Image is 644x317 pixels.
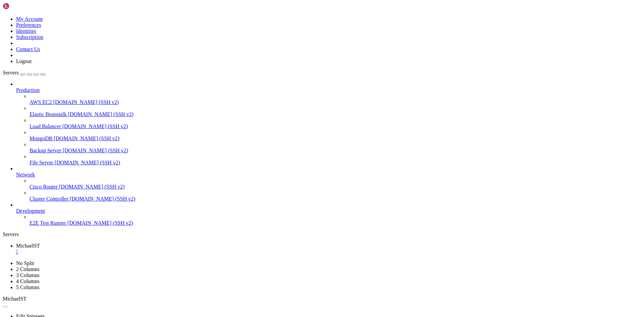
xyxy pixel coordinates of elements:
[16,208,45,214] span: Development
[55,160,120,165] span: [DOMAIN_NAME] (SSH v2)
[3,8,5,14] div: (0, 1)
[30,220,641,226] a: E2E Test Runner [DOMAIN_NAME] (SSH v2)
[30,99,52,105] span: AWS EC2
[16,172,641,178] a: Network
[3,231,641,237] div: Servers
[30,136,641,142] a: MongoDB [DOMAIN_NAME] (SSH v2)
[30,190,641,202] li: Cluster Controller [DOMAIN_NAME] (SSH v2)
[3,70,19,75] span: Servers
[16,81,641,166] li: Production
[3,296,26,302] span: MichaelST
[62,123,128,129] span: [DOMAIN_NAME] (SSH v2)
[30,148,641,154] a: Backup Server [DOMAIN_NAME] (SSH v2)
[30,105,641,117] li: Elastic Beanstalk [DOMAIN_NAME] (SSH v2)
[16,202,641,226] li: Development
[30,196,641,202] a: Cluster Controller [DOMAIN_NAME] (SSH v2)
[16,272,40,278] a: 3 Columns
[16,208,641,214] a: Development
[30,184,641,190] a: Cisco Router [DOMAIN_NAME] (SSH v2)
[68,111,134,117] span: [DOMAIN_NAME] (SSH v2)
[16,278,40,284] a: 4 Columns
[16,22,41,28] a: Preferences
[3,3,557,8] x-row: Connection timed out
[30,136,52,141] span: MongoDB
[30,178,641,190] li: Cisco Router [DOMAIN_NAME] (SSH v2)
[30,154,641,166] li: File Server [DOMAIN_NAME] (SSH v2)
[53,99,119,105] span: [DOMAIN_NAME] (SSH v2)
[16,87,40,93] span: Production
[30,220,66,226] span: E2E Test Runner
[30,99,641,105] a: AWS EC2 [DOMAIN_NAME] (SSH v2)
[3,3,41,9] img: Shellngn
[16,28,36,34] a: Identities
[16,16,43,22] a: My Account
[16,58,32,64] a: Logout
[70,196,136,202] span: [DOMAIN_NAME] (SSH v2)
[16,284,40,290] a: 5 Columns
[30,93,641,105] li: AWS EC2 [DOMAIN_NAME] (SSH v2)
[30,129,641,142] li: MongoDB [DOMAIN_NAME] (SSH v2)
[16,243,40,249] span: MichaelST
[30,111,641,117] a: Elastic Beanstalk [DOMAIN_NAME] (SSH v2)
[30,196,68,202] span: Cluster Controller
[30,160,641,166] a: File Server [DOMAIN_NAME] (SSH v2)
[67,220,133,226] span: [DOMAIN_NAME] (SSH v2)
[16,243,641,255] a: MichaelST
[30,142,641,154] li: Backup Server [DOMAIN_NAME] (SSH v2)
[16,87,641,93] a: Production
[59,184,125,190] span: [DOMAIN_NAME] (SSH v2)
[30,148,61,153] span: Backup Server
[54,136,119,141] span: [DOMAIN_NAME] (SSH v2)
[30,214,641,226] li: E2E Test Runner [DOMAIN_NAME] (SSH v2)
[16,172,35,177] span: Network
[30,123,61,129] span: Load Balancer
[3,70,46,75] a: Servers
[16,46,40,52] a: Contact Us
[30,184,58,190] span: Cisco Router
[30,111,67,117] span: Elastic Beanstalk
[63,148,128,153] span: [DOMAIN_NAME] (SSH v2)
[30,117,641,129] li: Load Balancer [DOMAIN_NAME] (SSH v2)
[30,123,641,129] a: Load Balancer [DOMAIN_NAME] (SSH v2)
[16,249,641,255] a: 
[30,160,53,165] span: File Server
[16,166,641,202] li: Network
[16,266,40,272] a: 2 Columns
[16,34,43,40] a: Subscription
[16,260,34,266] a: No Split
